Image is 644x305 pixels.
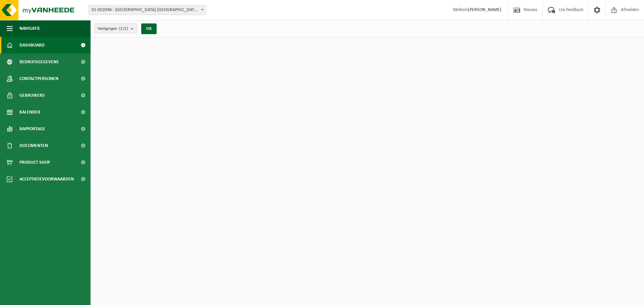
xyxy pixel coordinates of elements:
[19,70,58,87] span: Contactpersonen
[19,54,59,70] span: Bedrijfsgegevens
[94,23,137,33] button: Vestigingen(2/2)
[19,104,40,121] span: Kalender
[468,7,501,12] strong: [PERSON_NAME]
[19,37,45,54] span: Dashboard
[19,137,48,154] span: Documenten
[89,5,206,15] span: 01-052046 - SAINT-GOBAIN ADFORS BELGIUM - BUGGENHOUT
[98,24,128,34] span: Vestigingen
[19,171,74,187] span: Acceptatievoorwaarden
[19,121,45,137] span: Rapportage
[19,154,50,171] span: Product Shop
[89,5,206,15] span: 01-052046 - SAINT-GOBAIN ADFORS BELGIUM - BUGGENHOUT
[19,20,40,37] span: Navigatie
[141,23,157,34] button: OK
[119,26,128,31] count: (2/2)
[19,87,45,104] span: Gebruikers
